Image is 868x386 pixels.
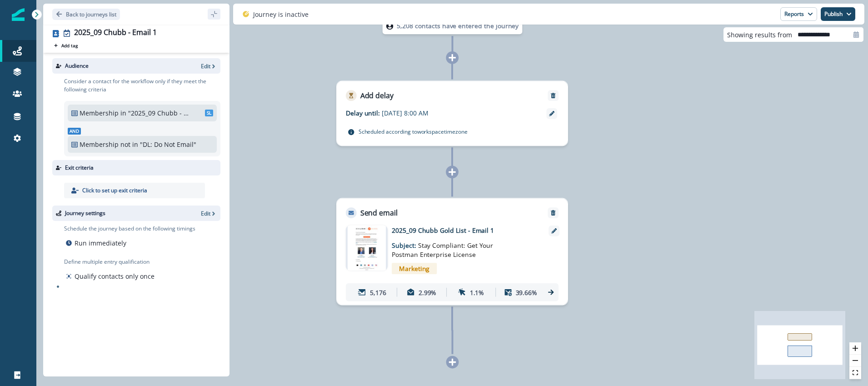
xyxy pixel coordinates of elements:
p: Add delay [360,90,394,101]
p: Membership [80,108,119,118]
p: Define multiple entry qualification [64,258,156,266]
p: 5,208 contacts have entered the journey [397,21,519,31]
p: [DATE] 8:00 AM [382,108,494,118]
p: Membership [80,140,119,149]
p: Scheduled according to workspace timezone [359,127,468,136]
img: email asset unavailable [348,226,386,271]
p: 39.66% [516,287,538,297]
button: sidebar collapse toggle [208,9,220,20]
button: zoom in [849,342,861,355]
div: Add delayRemoveDelay until:[DATE] 8:00 AMScheduled according toworkspacetimezone [336,80,568,146]
p: "2025_09 Chubb - Free Users" [128,108,190,118]
p: 5,176 [370,287,386,297]
p: Qualify contacts only once [75,271,155,281]
p: Journey settings [65,209,105,217]
p: Edit [201,62,210,70]
button: zoom out [849,355,861,367]
p: in [120,108,126,118]
div: Send emailRemoveemail asset unavailable2025_09 Chubb Gold List - Email 1Subject: Stay Compliant: ... [336,198,568,305]
div: 5,208 contacts have entered the journey [366,18,539,35]
span: Stay Compliant: Get Your Postman Enterprise License [392,241,493,259]
button: Edit [201,62,217,70]
button: Go back [52,9,120,20]
p: Send email [360,207,398,218]
p: Add tag [61,43,78,48]
button: Publish [821,7,855,21]
span: Marketing [392,263,437,274]
p: Delay until: [346,108,382,118]
p: Click to set up exit criteria [82,186,147,195]
p: not in [120,140,138,149]
button: Remove [546,210,560,216]
p: Subject: [392,235,504,260]
button: fit view [849,367,861,379]
p: Exit criteria [65,164,94,172]
span: And [68,128,81,135]
p: 1.1% [470,287,484,297]
div: 2025_09 Chubb - Email 1 [74,28,157,38]
p: Audience [65,62,89,70]
p: Consider a contact for the workflow only if they meet the following criteria [64,77,220,94]
p: Back to journeys list [66,10,116,18]
p: Journey is inactive [253,10,309,19]
p: Schedule the journey based on the following timings [64,225,195,233]
button: Add tag [52,42,80,49]
p: Edit [201,210,210,217]
button: Edit [201,210,217,217]
p: "DL: Do Not Email" [140,140,201,149]
button: Reports [780,7,817,21]
p: Run immediately [75,238,126,248]
p: Showing results from [727,30,792,40]
span: SL [205,110,213,116]
img: Inflection [12,8,25,21]
p: 2.99% [419,287,437,297]
p: 2025_09 Chubb Gold List - Email 1 [392,226,536,235]
button: Remove [546,92,560,99]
